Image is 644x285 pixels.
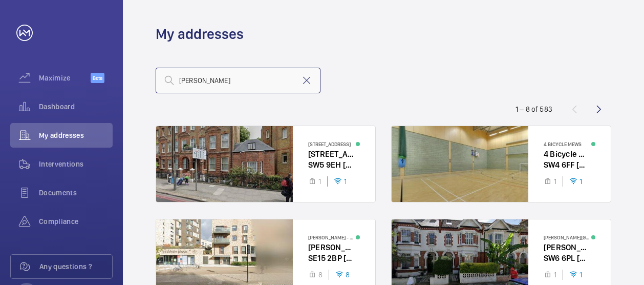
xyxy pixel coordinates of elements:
h1: My addresses [156,25,244,44]
span: Dashboard [39,101,113,112]
span: Compliance [39,216,113,227]
div: 1 – 8 of 583 [516,104,552,114]
span: Maximize [39,73,91,83]
span: Beta [91,73,104,83]
input: Search by address [156,68,320,93]
span: Any questions ? [39,261,112,272]
span: Interventions [39,159,113,169]
span: Documents [39,188,113,198]
span: My addresses [39,130,113,140]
